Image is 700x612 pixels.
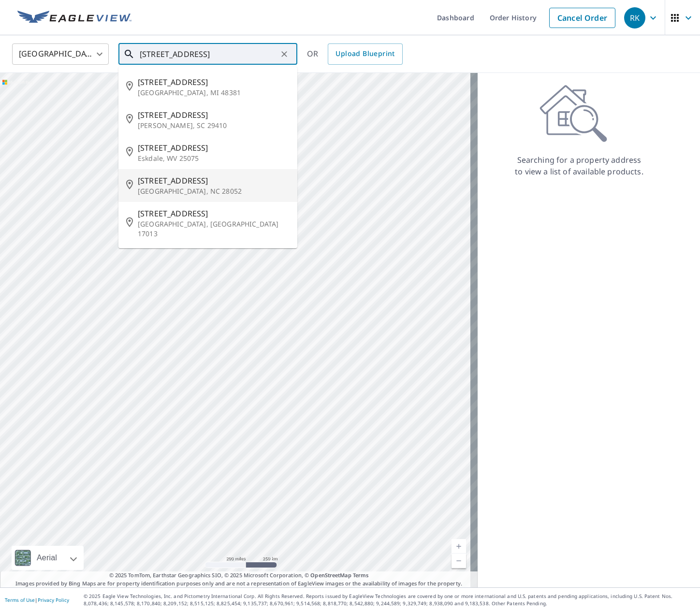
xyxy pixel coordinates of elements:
[140,41,277,68] input: Search by address or latitude-longitude
[84,593,695,607] p: © 2025 Eagle View Technologies, Inc. and Pictometry International Corp. All Rights Reserved. Repo...
[310,571,351,579] a: OpenStreetMap
[109,571,369,580] span: © 2025 TomTom, Earthstar Geographics SIO, © 2025 Microsoft Corporation, ©
[138,154,290,163] p: Eskdale, WV 25075
[12,546,84,570] div: Aerial
[138,208,290,219] span: [STREET_ADDRESS]
[335,48,394,60] span: Upload Blueprint
[138,142,290,154] span: [STREET_ADDRESS]
[138,219,290,239] p: [GEOGRAPHIC_DATA], [GEOGRAPHIC_DATA] 17013
[452,539,466,554] a: Current Level 5, Zoom In
[624,7,645,28] div: RK
[5,597,69,603] p: |
[34,546,60,570] div: Aerial
[138,109,290,121] span: [STREET_ADDRESS]
[138,76,290,88] span: [STREET_ADDRESS]
[307,43,403,65] div: OR
[12,41,109,68] div: [GEOGRAPHIC_DATA]
[17,11,131,25] img: EV Logo
[277,47,291,61] button: Clear
[38,597,69,603] a: Privacy Policy
[452,554,466,568] a: Current Level 5, Zoom Out
[514,154,644,177] p: Searching for a property address to view a list of available products.
[5,597,35,603] a: Terms of Use
[138,186,290,196] p: [GEOGRAPHIC_DATA], NC 28052
[138,121,290,130] p: [PERSON_NAME], SC 29410
[138,88,290,98] p: [GEOGRAPHIC_DATA], MI 48381
[328,43,402,65] a: Upload Blueprint
[549,8,615,28] a: Cancel Order
[353,571,369,579] a: Terms
[138,175,290,186] span: [STREET_ADDRESS]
